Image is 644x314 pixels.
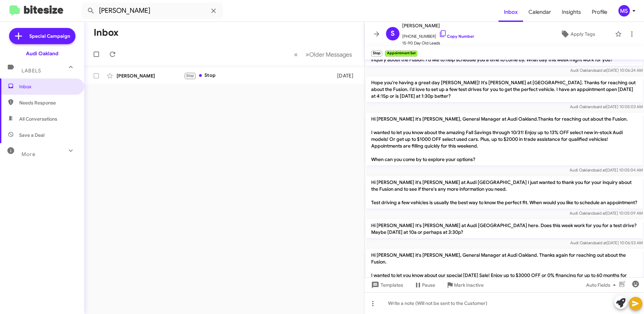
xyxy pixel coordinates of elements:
span: Audi Oakland [DATE] 10:06:53 AM [570,240,643,245]
span: S [391,28,395,39]
button: Auto Fields [581,279,624,291]
div: [PERSON_NAME] [117,72,184,79]
div: Stop [184,72,334,80]
span: Audi Oakland [DATE] 10:05:09 AM [570,211,643,216]
span: « [294,50,298,59]
div: [DATE] [334,72,359,79]
span: Mark Inactive [454,279,484,291]
span: Pause [422,279,435,291]
p: Hi [PERSON_NAME] it's [PERSON_NAME], General Manager at Audi Oakland.Thanks for reaching out abou... [366,113,643,165]
span: Save a Deal [19,132,44,138]
span: Audi Oakland [DATE] 10:06:24 AM [570,68,643,73]
p: Hi [PERSON_NAME] it's [PERSON_NAME] at Audi [GEOGRAPHIC_DATA] I just wanted to thank you for your... [366,176,643,209]
span: said at [594,211,606,216]
a: Copy Number [439,34,474,39]
nav: Page navigation example [290,48,356,61]
div: Audi Oakland [26,50,58,57]
span: said at [595,240,607,245]
button: Templates [364,279,409,291]
span: Audi Oakland [DATE] 10:05:03 AM [570,104,643,109]
span: Labels [22,68,41,74]
span: [PHONE_NUMBER] [402,30,474,40]
span: Older Messages [309,51,352,58]
span: said at [594,104,606,109]
button: Previous [290,48,302,61]
small: Appointment Set [385,51,417,57]
h1: Inbox [94,27,119,38]
span: Apply Tags [571,28,595,40]
a: Profile [586,2,613,22]
small: Stop [371,51,382,57]
p: Hope you're having a great day [PERSON_NAME]! It's [PERSON_NAME] at [GEOGRAPHIC_DATA]. Thanks for... [366,76,643,102]
span: Audi Oakland [DATE] 10:05:04 AM [570,167,643,172]
a: Inbox [498,2,523,22]
span: [PERSON_NAME] [402,22,474,30]
a: Special Campaign [9,28,75,44]
span: Special Campaign [29,33,70,39]
span: All Conversations [19,116,57,122]
span: said at [594,167,606,172]
p: Hi [PERSON_NAME] it's [PERSON_NAME], General Manager at Audi Oakland. Thanks again for reaching o... [366,249,643,308]
button: MS [613,5,637,17]
span: Auto Fields [586,279,618,291]
button: Apply Tags [543,28,612,40]
a: Insights [556,2,586,22]
div: MS [618,5,630,17]
button: Mark Inactive [441,279,489,291]
span: » [305,50,309,59]
button: Next [301,48,356,61]
a: Calendar [523,2,556,22]
span: said at [595,68,607,73]
span: 15-90 Day Old Leads [402,40,474,46]
input: Search [82,3,223,19]
p: Hi [PERSON_NAME] It's [PERSON_NAME] at Audi [GEOGRAPHIC_DATA] here. Does this week work for you f... [366,219,643,238]
span: Inbox [19,83,76,90]
button: Pause [409,279,441,291]
span: Templates [370,279,403,291]
span: Needs Response [19,99,76,106]
span: Stop [186,73,194,78]
span: More [22,151,35,157]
